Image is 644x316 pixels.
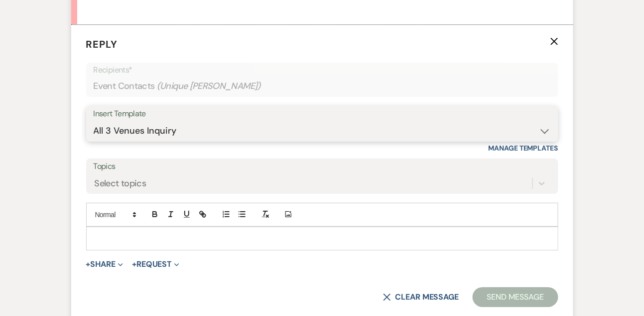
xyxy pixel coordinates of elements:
[489,144,558,153] a: Manage Templates
[132,260,179,268] button: Request
[95,176,146,190] div: Select topics
[132,260,136,268] span: +
[94,77,551,96] div: Event Contacts
[383,293,459,301] button: Clear message
[94,64,551,77] p: Recipients*
[94,159,551,174] label: Topics
[157,79,261,93] span: ( Unique [PERSON_NAME] )
[86,260,91,268] span: +
[94,107,551,121] div: Insert Template
[473,287,558,307] button: Send Message
[86,260,124,268] button: Share
[86,38,118,51] span: Reply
